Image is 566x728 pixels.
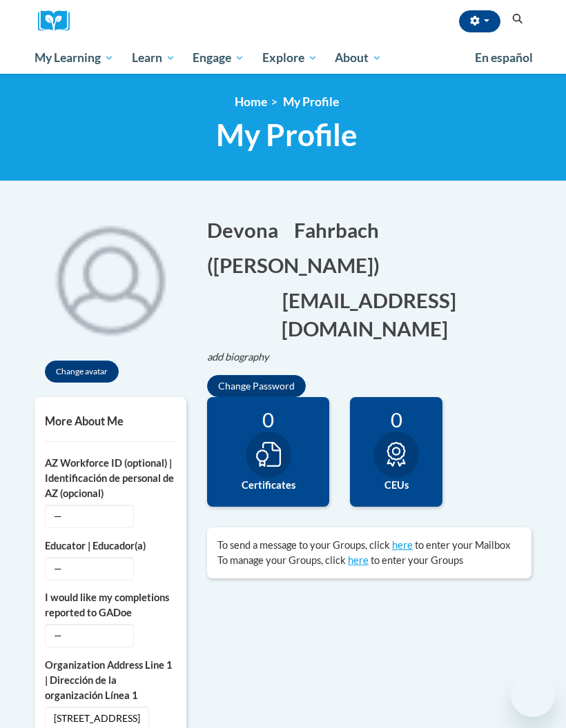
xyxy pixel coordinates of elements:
[207,286,531,343] button: Edit email address
[511,673,555,717] iframe: Button to launch messaging window
[45,590,176,620] label: I would like my completions reported to GADoe
[184,42,253,74] a: Engage
[38,10,79,32] img: Logo brand
[45,456,176,501] label: AZ Workforce ID (optional) | Identificación de personal de AZ (opcional)
[35,50,114,66] span: My Learning
[45,658,176,703] label: Organization Address Line 1 | Dirección de la organización Línea 1
[123,42,184,74] a: Learn
[26,42,123,74] a: My Learning
[475,50,533,65] span: En español
[45,361,119,383] button: Change avatar
[132,50,175,66] span: Learn
[294,216,388,244] button: Edit last name
[459,10,500,32] button: Account Settings
[326,42,391,74] a: About
[235,94,267,109] a: Home
[335,50,382,66] span: About
[466,43,542,72] a: En español
[45,557,134,580] span: —
[217,407,319,432] div: 0
[35,202,186,354] img: profile avatar
[360,478,432,493] label: CEUs
[35,202,186,354] div: Click to change the profile picture
[262,50,318,66] span: Explore
[207,350,280,365] button: Edit biography
[45,538,176,554] label: Educator | Educador(a)
[24,42,542,74] div: Main menu
[507,11,528,28] button: Search
[45,624,134,647] span: —
[348,554,369,566] a: here
[207,375,306,397] button: Change Password
[415,539,510,551] span: to enter your Mailbox
[207,216,287,244] button: Edit first name
[38,10,79,32] a: Cox Campus
[217,554,346,566] span: To manage your Groups, click
[217,478,319,493] label: Certificates
[207,351,269,363] i: add biography
[45,505,134,528] span: —
[371,554,463,566] span: to enter your Groups
[283,94,339,109] span: My Profile
[392,539,413,551] a: here
[217,539,390,551] span: To send a message to your Groups, click
[253,42,326,74] a: Explore
[45,414,176,427] h5: More About Me
[360,407,432,432] div: 0
[193,50,244,66] span: Engage
[207,251,389,279] button: Edit screen name
[216,117,358,153] span: My Profile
